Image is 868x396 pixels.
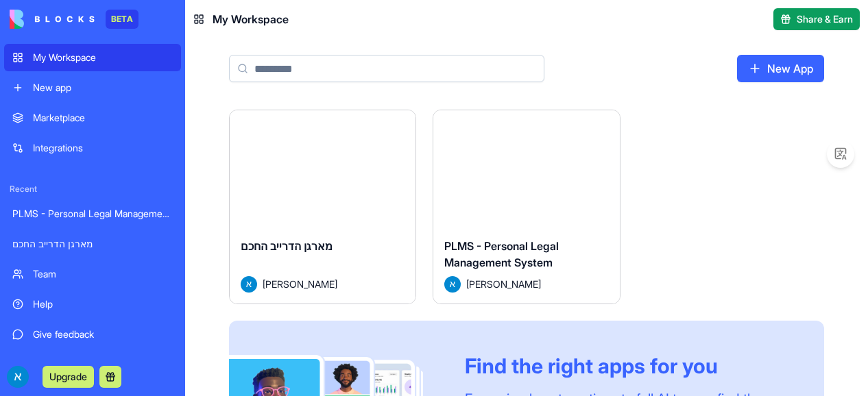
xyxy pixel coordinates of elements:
[33,51,173,64] div: My Workspace
[263,277,337,291] span: [PERSON_NAME]
[12,237,173,251] div: מארגן הדרייב החכם
[444,276,461,293] img: Avatar
[4,184,181,195] span: Recent
[33,297,173,311] div: Help
[106,10,138,29] div: BETA
[213,11,289,27] span: My Workspace
[444,239,559,269] span: PLMS - Personal Legal Management System
[43,366,94,388] button: Upgrade
[33,111,173,125] div: Marketplace
[773,8,860,30] button: Share & Earn
[7,366,29,388] img: ACg8ocLwfop-f9Hw_eWiCyC3DvI-LUM8cI31YkCUEE4cMVcRaraNGA=s96-c
[229,110,416,304] a: מארגן הדרייב החכםAvatar[PERSON_NAME]
[4,44,181,71] a: My Workspace
[4,200,181,227] a: PLMS - Personal Legal Management System
[465,354,791,378] div: Find the right apps for you
[737,55,824,82] a: New App
[241,239,333,253] span: מארגן הדרייב החכם
[10,10,138,29] a: BETA
[4,260,181,288] a: Team
[4,290,181,318] a: Help
[433,110,620,304] a: PLMS - Personal Legal Management SystemAvatar[PERSON_NAME]
[4,104,181,132] a: Marketplace
[10,10,95,29] img: logo
[4,230,181,258] a: מארגן הדרייב החכם
[4,74,181,101] a: New app
[466,277,541,291] span: [PERSON_NAME]
[33,81,173,95] div: New app
[4,134,181,162] a: Integrations
[241,276,257,293] img: Avatar
[12,207,173,221] div: PLMS - Personal Legal Management System
[797,12,853,26] span: Share & Earn
[43,369,94,383] a: Upgrade
[4,351,181,378] a: Get Started
[33,327,173,341] div: Give feedback
[33,141,173,155] div: Integrations
[33,267,173,281] div: Team
[4,321,181,348] a: Give feedback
